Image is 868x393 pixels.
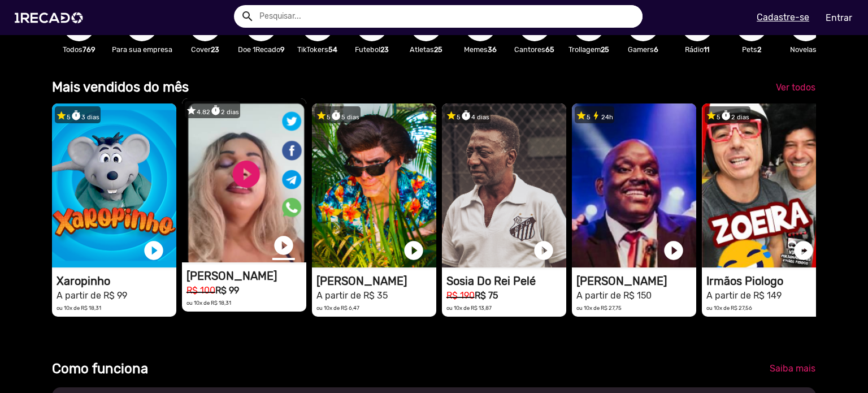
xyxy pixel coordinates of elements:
u: Cadastre-se [757,12,809,23]
h1: Xaropinho [57,274,176,288]
b: 6 [654,45,658,54]
video: 1RECADO vídeos dedicados para fãs e empresas [52,103,176,267]
small: ou 10x de R$ 27,75 [576,305,622,311]
h1: [PERSON_NAME] [316,274,436,288]
small: ou 10x de R$ 18,31 [57,305,101,311]
small: A partir de R$ 35 [316,290,388,301]
h1: [PERSON_NAME] [576,274,696,288]
span: Saiba mais [770,363,815,374]
b: 9 [280,45,285,54]
b: 54 [328,45,337,54]
h1: Irmãos Piologo [706,274,826,288]
b: 11 [704,45,709,54]
mat-icon: Example home icon [241,10,254,23]
p: Pets [730,44,773,55]
span: Ver todos [776,82,815,93]
h1: Sosia Do Rei Pelé [446,274,566,288]
a: play_circle_filled [272,234,295,257]
p: Futebol [350,44,393,55]
b: Como funciona [52,361,148,377]
b: 23 [380,45,389,54]
small: A partir de R$ 149 [706,290,782,301]
small: R$ 190 [446,290,475,301]
video: 1RECADO vídeos dedicados para fãs e empresas [442,103,566,267]
p: Gamers [622,44,665,55]
p: Trollagem [567,44,610,55]
p: Rádio [676,44,719,55]
p: Para sua empresa [112,44,172,55]
b: R$ 75 [475,290,498,301]
a: play_circle_filled [792,239,815,262]
small: A partir de R$ 150 [576,290,652,301]
small: ou 10x de R$ 6,47 [316,305,359,311]
a: play_circle_filled [662,239,685,262]
a: Saiba mais [761,359,824,379]
p: Cantores [513,44,556,55]
p: Memes [459,44,502,55]
p: Todos [58,44,101,55]
video: 1RECADO vídeos dedicados para fãs e empresas [312,103,436,267]
p: Cover [184,44,227,55]
p: Novelas [784,44,827,55]
small: ou 10x de R$ 18,31 [186,300,231,306]
b: Mais vendidos do mês [52,79,189,95]
p: Atletas [405,44,448,55]
h1: [PERSON_NAME] [186,269,306,283]
small: ou 10x de R$ 13,87 [446,305,492,311]
a: Entrar [818,8,860,28]
small: ou 10x de R$ 27,56 [706,305,752,311]
video: 1RECADO vídeos dedicados para fãs e empresas [572,103,696,267]
b: 65 [545,45,554,54]
b: R$ 99 [215,285,239,296]
b: 25 [434,45,442,54]
input: Pesquisar... [251,5,643,28]
b: 23 [211,45,219,54]
p: Doe 1Recado [238,44,285,55]
b: 769 [83,45,96,54]
small: A partir de R$ 99 [57,290,127,301]
b: 25 [601,45,609,54]
video: 1RECADO vídeos dedicados para fãs e empresas [182,98,306,262]
video: 1RECADO vídeos dedicados para fãs e empresas [702,103,826,267]
a: play_circle_filled [532,239,555,262]
a: play_circle_filled [402,239,425,262]
b: 36 [488,45,497,54]
p: TikTokers [296,44,339,55]
small: R$ 100 [186,285,215,296]
a: play_circle_filled [142,239,165,262]
b: 2 [757,45,761,54]
button: Example home icon [237,6,257,25]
